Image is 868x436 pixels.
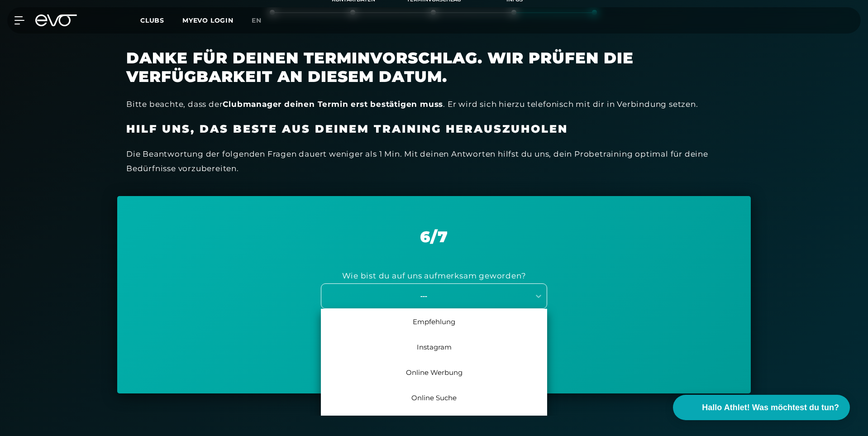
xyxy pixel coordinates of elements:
[322,291,525,301] div: ---
[126,147,742,176] div: Die Beantwortung der folgenden Fragen dauert weniger als 1 Min. Mit deinen Antworten hilfst du un...
[252,16,262,24] span: en
[140,16,182,24] a: Clubs
[321,385,547,410] div: Online Suche
[321,334,547,359] div: Instagram
[126,49,742,86] h2: Danke für deinen Terminvorschlag. Wir prüfen die Verfügbarkeit an diesem Datum.
[126,97,742,111] div: Bitte beachte, dass der . Er wird sich hierzu telefonisch mit dir in Verbindung setzen.
[342,268,526,283] div: Wie bist du auf uns aufmerksam geworden?
[321,309,547,334] div: Empfehlung
[321,410,547,436] div: Beim Vorbeigehen
[140,16,164,24] span: Clubs
[126,122,742,136] h3: Hilf uns, das beste aus deinem Training herauszuholen
[223,100,443,109] strong: Clubmanager deinen Termin erst bestätigen muss
[673,395,850,420] button: Hallo Athlet! Was möchtest du tun?
[252,15,272,26] a: en
[321,359,547,385] div: Online Werbung
[420,227,448,246] span: 6 / 7
[182,16,234,24] a: MYEVO LOGIN
[702,402,839,414] span: Hallo Athlet! Was möchtest du tun?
